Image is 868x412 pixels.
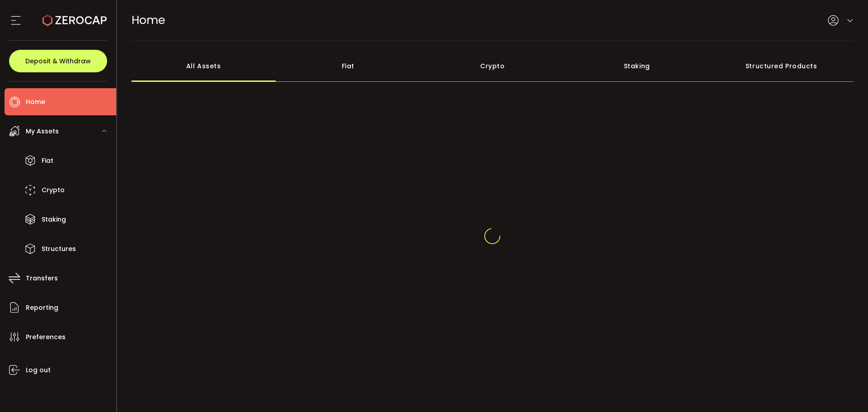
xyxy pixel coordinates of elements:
span: Transfers [26,272,58,285]
div: Crypto [420,50,565,82]
span: Deposit & Withdraw [25,58,91,64]
span: Home [26,95,45,109]
span: Preferences [26,331,66,344]
button: Deposit & Withdraw [9,50,107,72]
div: Structured Products [709,50,854,82]
span: Staking [42,213,66,226]
div: Staking [565,50,709,82]
span: Log out [26,364,51,377]
span: My Assets [26,125,59,138]
span: Home [132,12,165,28]
span: Structures [42,242,76,256]
div: Fiat [276,50,420,82]
span: Reporting [26,301,58,314]
div: All Assets [132,50,276,82]
span: Crypto [42,184,65,197]
span: Fiat [42,154,53,167]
